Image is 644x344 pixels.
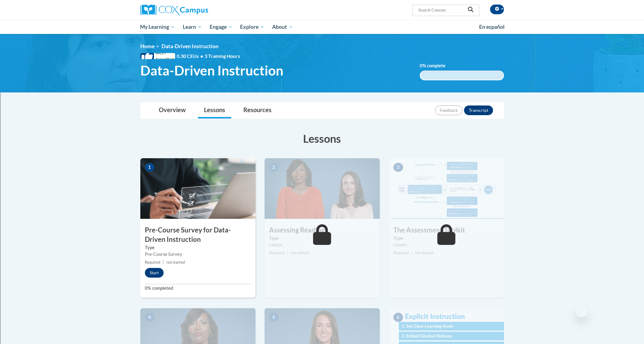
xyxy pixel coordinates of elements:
a: Explore [236,20,268,34]
a: Engage [206,20,236,34]
a: En español [475,21,509,33]
span: • [200,53,203,59]
a: Cox Campus [140,5,255,15]
a: Learn [179,20,206,34]
span: En español [479,24,505,30]
img: Cox Campus [140,5,208,15]
span: 0 [420,63,422,68]
span: Learn [183,23,202,31]
span: IACET Accredited [140,53,175,59]
span: Engage [210,23,232,31]
span: 3 Training Hours [205,53,240,59]
span: Data-Driven Instruction [140,62,283,78]
span: 0.30 CEUs [177,53,205,59]
span: Explore [240,23,264,31]
iframe: Close message [576,305,588,317]
span: Data-Driven Instruction [162,43,219,49]
button: Account Settings [490,5,504,14]
div: Main menu [131,20,513,34]
span: About [272,23,293,31]
a: About [268,20,297,34]
input: Search Courses [418,6,466,14]
a: Home [140,43,155,49]
span: My Learning [140,23,175,31]
button: Search [466,6,475,14]
label: % complete [420,62,455,69]
a: My Learning [136,20,179,34]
